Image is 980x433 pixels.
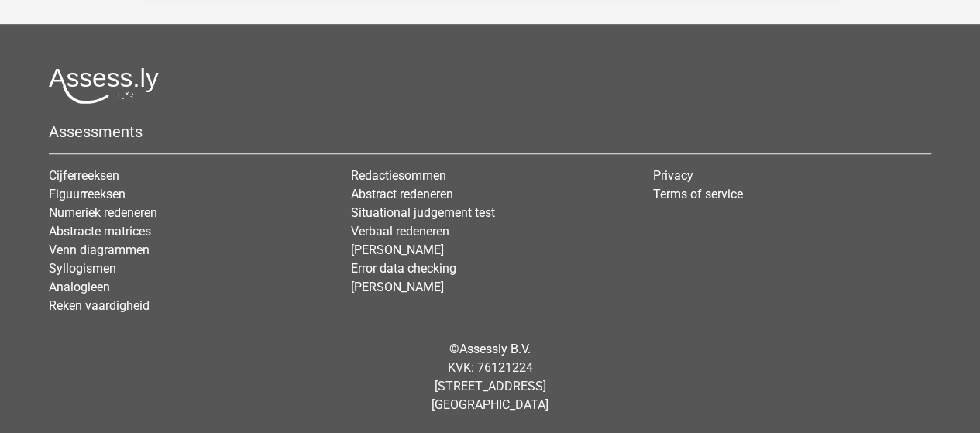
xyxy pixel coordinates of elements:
[652,168,693,183] a: Privacy
[49,205,157,220] a: Numeriek redeneren
[49,187,126,201] a: Figuurreeksen
[351,280,444,294] a: [PERSON_NAME]
[49,122,931,141] h5: Assessments
[49,298,150,313] a: Reken vaardigheid
[351,224,449,239] a: Verbaal redeneren
[351,168,446,183] a: Redactiesommen
[49,67,159,104] img: Assessly logo
[37,328,943,427] div: © KVK: 76121224 [STREET_ADDRESS] [GEOGRAPHIC_DATA]
[351,205,495,220] a: Situational judgement test
[351,187,453,201] a: Abstract redeneren
[49,168,119,183] a: Cijferreeksen
[49,242,150,257] a: Venn diagrammen
[351,261,456,276] a: Error data checking
[49,261,116,276] a: Syllogismen
[49,224,151,239] a: Abstracte matrices
[351,242,444,257] a: [PERSON_NAME]
[49,280,110,294] a: Analogieen
[652,187,742,201] a: Terms of service
[459,342,531,356] a: Assessly B.V.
